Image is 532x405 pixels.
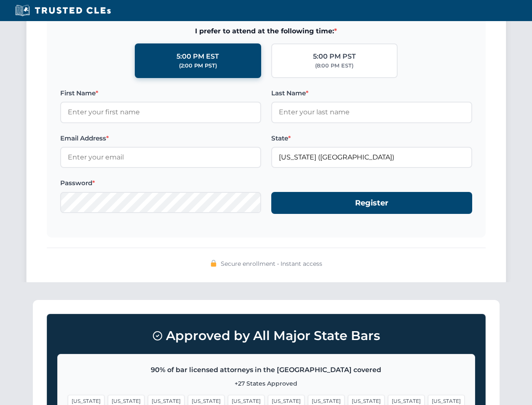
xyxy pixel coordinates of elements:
[68,364,465,375] p: 90% of bar licensed attorneys in the [GEOGRAPHIC_DATA] covered
[315,62,353,70] div: (8:00 PM EST)
[271,147,472,168] input: Missouri (MO)
[57,324,475,347] h3: Approved by All Major State Bars
[179,62,217,70] div: (2:00 PM PST)
[221,259,322,268] span: Secure enrollment • Instant access
[60,102,261,123] input: Enter your first name
[271,88,472,98] label: Last Name
[176,51,219,62] div: 5:00 PM EST
[210,260,217,267] img: 🔒
[271,102,472,123] input: Enter your last name
[13,4,113,17] img: Trusted CLEs
[68,379,465,388] p: +27 States Approved
[60,147,261,168] input: Enter your email
[60,178,261,188] label: Password
[60,88,261,98] label: First Name
[60,26,472,37] span: I prefer to attend at the following time:
[313,51,356,62] div: 5:00 PM PST
[271,192,472,214] button: Register
[60,133,261,143] label: Email Address
[271,133,472,143] label: State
